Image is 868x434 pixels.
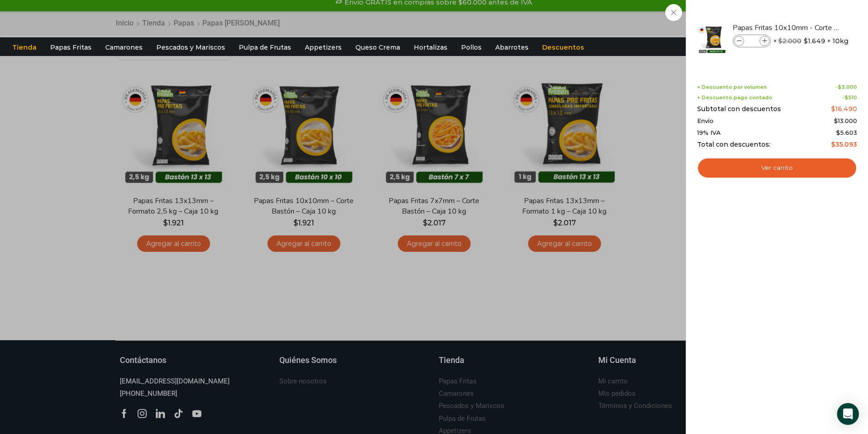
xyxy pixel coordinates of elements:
bdi: 35.093 [831,140,857,148]
a: Papas Fritas 10x10mm - Corte Bastón - Caja 10 kg [733,23,841,33]
div: Open Intercom Messenger [837,403,859,425]
a: Pulpa de Frutas [234,39,296,56]
a: Pollos [457,39,486,56]
a: Abarrotes [491,39,533,56]
span: × × 10kg [773,35,848,47]
span: $ [831,105,835,113]
span: - [842,95,857,101]
span: $ [834,117,838,124]
a: Papas Fritas [46,39,96,56]
span: $ [831,140,835,148]
bdi: 1.649 [804,36,825,46]
span: $ [845,94,848,101]
span: 5.603 [836,129,857,136]
a: Hortalizas [409,39,452,56]
a: Ver carrito [697,158,857,179]
span: - [836,84,857,90]
span: Envío [697,117,714,125]
span: Subtotal con descuentos [697,105,781,113]
a: Camarones [101,39,147,56]
a: Tienda [8,39,41,56]
span: $ [804,36,808,46]
span: $ [778,37,782,45]
span: + Descuento pago contado [697,95,772,101]
bdi: 16.490 [831,105,857,113]
span: $ [836,129,840,136]
span: Total con descuentos: [697,141,770,148]
bdi: 510 [845,94,857,101]
bdi: 2.000 [778,37,801,45]
span: 19% IVA [697,129,721,137]
a: Queso Crema [351,39,405,56]
a: Pescados y Mariscos [152,39,230,56]
input: Product quantity [745,36,759,46]
a: Descuentos [538,39,589,56]
a: Appetizers [300,39,346,56]
span: $ [838,84,842,90]
bdi: 13.000 [834,117,857,124]
span: + Descuento por volumen [697,84,767,90]
bdi: 3.000 [838,84,857,90]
